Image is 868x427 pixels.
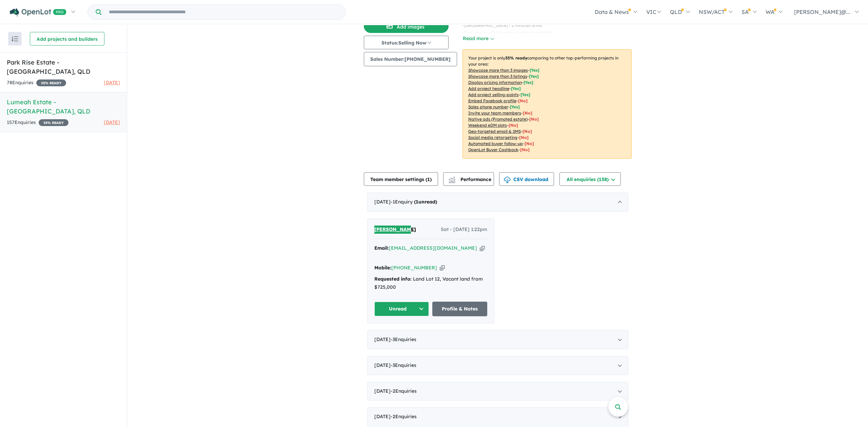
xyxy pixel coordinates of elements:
[364,19,449,33] button: Add images
[12,36,18,41] img: sort.svg
[510,104,520,109] span: [ Yes ]
[499,172,554,186] button: CSV download
[468,92,519,97] u: Add project selling-points
[374,226,416,232] span: [PERSON_NAME]
[414,199,437,205] strong: ( unread)
[530,68,539,73] span: [ Yes ]
[468,86,509,91] u: Add project headline
[7,119,68,127] div: 157 Enquir ies
[524,80,533,85] span: [ Yes ]
[367,382,628,401] div: [DATE]
[468,141,523,146] u: Automated buyer follow-up
[374,302,429,316] button: Unread
[374,245,389,251] strong: Email:
[468,110,521,115] u: Invite your team members
[529,117,539,122] span: [No]
[367,407,628,426] div: [DATE]
[374,226,416,234] a: [PERSON_NAME]
[364,52,457,66] button: Sales Number:[PHONE_NUMBER]
[427,176,430,182] span: 1
[520,92,530,97] span: [ Yes ]
[30,32,104,46] button: Add projects and builders
[7,79,66,87] div: 78 Enquir ies
[416,199,418,205] span: 1
[367,193,628,212] div: [DATE]
[432,302,487,316] a: Profile & Notes
[103,5,344,19] input: Try estate name, suburb, builder or developer
[374,275,487,291] div: Land Lot 12, Vacant land from $725,000
[104,119,120,125] span: [DATE]
[391,362,416,368] span: - 3 Enquir ies
[462,35,494,42] button: Read more
[523,110,532,115] span: [ No ]
[511,86,521,91] span: [ Yes ]
[468,74,527,79] u: Showcase more than 3 listings
[391,413,417,420] span: - 2 Enquir ies
[520,147,530,152] span: [No]
[440,264,445,271] button: Copy
[559,172,621,186] button: All enquiries (158)
[468,98,516,103] u: Embed Facebook profile
[391,265,437,271] a: [PHONE_NUMBER]
[367,330,628,349] div: [DATE]
[505,55,527,60] b: 35 % ready
[450,176,491,182] span: Performance
[518,98,528,103] span: [ No ]
[449,179,455,183] img: bar-chart.svg
[389,245,477,251] a: [EMAIL_ADDRESS][DOMAIN_NAME]
[391,388,417,394] span: - 2 Enquir ies
[7,58,120,76] h5: Park Rise Estate - [GEOGRAPHIC_DATA] , QLD
[36,79,66,86] span: 35 % READY
[104,79,120,86] span: [DATE]
[468,123,507,128] u: Weekend eDM slots
[504,177,511,183] img: download icon
[10,8,66,17] img: Openlot PRO Logo White
[374,276,412,282] strong: Requested info:
[522,129,532,134] span: [No]
[468,147,518,152] u: OpenLot Buyer Cashback
[391,199,437,205] span: - 1 Enquir y
[449,177,455,180] img: line-chart.svg
[480,245,485,252] button: Copy
[468,68,528,73] u: Showcase more than 3 images
[525,141,534,146] span: [No]
[468,104,508,109] u: Sales phone number
[367,356,628,375] div: [DATE]
[443,172,494,186] button: Performance
[364,172,438,186] button: Team member settings (1)
[462,29,586,36] p: - Final stages of civil work nearing completion
[529,74,539,79] span: [ Yes ]
[39,119,68,126] span: 35 % READY
[468,80,522,85] u: Display pricing information
[462,49,632,159] p: Your project is only comparing to other top-performing projects in your area: - - - - - - - - - -...
[468,129,521,134] u: Geo-targeted email & SMS
[794,8,850,15] span: [PERSON_NAME]@...
[374,265,391,271] strong: Mobile:
[519,135,529,140] span: [No]
[364,36,449,49] button: Status:Selling Now
[509,123,518,128] span: [No]
[468,135,517,140] u: Social media retargeting
[441,226,487,234] span: Sat - [DATE] 1:22pm
[391,336,416,342] span: - 3 Enquir ies
[468,117,528,122] u: Native ads (Promoted estate)
[7,97,120,116] h5: Lumeah Estate - [GEOGRAPHIC_DATA] , QLD
[462,22,586,29] p: - [GEOGRAPHIC_DATA] - 2 minutes drive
